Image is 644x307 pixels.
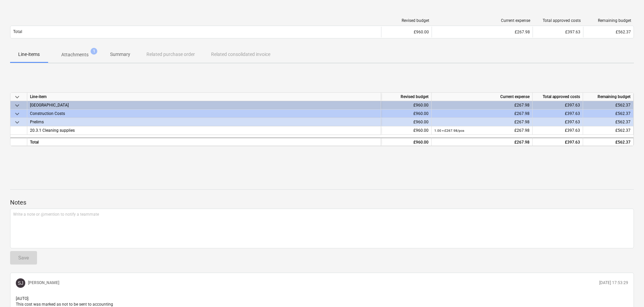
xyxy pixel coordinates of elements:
[583,101,634,110] div: £562.37
[432,93,533,101] div: Current expense
[533,27,583,37] div: £397.63
[583,110,634,118] div: £562.37
[16,278,25,288] div: Sam Jarman
[30,118,378,126] div: Prelims
[18,280,23,286] span: SJ
[18,51,40,58] p: Line-items
[615,128,631,133] span: £562.37
[13,118,21,126] span: keyboard_arrow_down
[434,110,530,118] div: £267.98
[61,51,89,58] p: Attachments
[533,137,583,146] div: £397.63
[434,118,530,126] div: £267.98
[30,110,378,118] div: Construction Costs
[91,48,97,55] span: 1
[381,126,432,135] div: £960.00
[30,128,75,133] span: 20.3.1 Cleaning supplies
[27,137,381,146] div: Total
[110,51,130,58] p: Summary
[533,93,583,101] div: Total approved costs
[28,280,59,286] p: [PERSON_NAME]
[435,30,530,34] div: £267.98
[13,29,22,35] p: Total
[583,137,634,146] div: £562.37
[381,137,432,146] div: £960.00
[599,280,628,286] p: [DATE] 17:53:29
[533,110,583,118] div: £397.63
[583,118,634,126] div: £562.37
[434,126,530,135] div: £267.98
[434,129,464,132] small: 1.00 × £267.98 / pcs
[610,275,644,307] iframe: Chat Widget
[533,118,583,126] div: £397.63
[586,18,631,23] div: Remaining budget
[533,101,583,110] div: £397.63
[13,110,21,118] span: keyboard_arrow_down
[16,296,113,307] span: [AUTO]: This cost was marked as not to be sent to accounting
[616,30,631,34] span: £562.37
[381,27,432,37] div: £960.00
[434,138,530,147] div: £267.98
[583,93,634,101] div: Remaining budget
[13,101,21,110] span: keyboard_arrow_down
[381,110,432,118] div: £960.00
[30,101,378,109] div: Lancaster Gate
[536,18,581,23] div: Total approved costs
[381,93,432,101] div: Revised budget
[381,101,432,110] div: £960.00
[384,18,429,23] div: Revised budget
[381,118,432,126] div: £960.00
[27,93,381,101] div: Line-item
[565,128,580,133] span: £397.63
[10,198,634,207] p: Notes
[13,93,21,101] span: keyboard_arrow_down
[434,101,530,110] div: £267.98
[435,18,530,23] div: Current expense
